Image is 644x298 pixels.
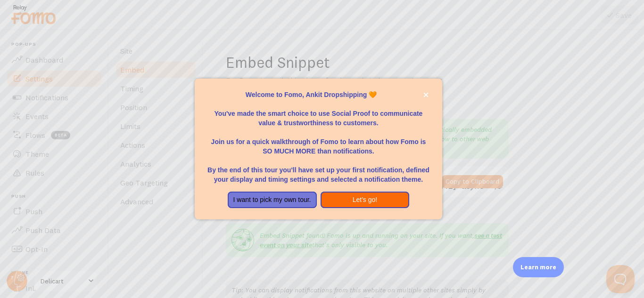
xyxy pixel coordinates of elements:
[520,263,556,272] p: Learn more
[228,192,317,209] button: I want to pick my own tour.
[321,192,410,209] button: Let's go!
[421,90,431,100] button: close,
[195,79,442,220] div: Welcome to Fomo, Ankit Dropshipping 🧡You&amp;#39;ve made the smart choice to use Social Proof to ...
[206,156,430,184] p: By the end of this tour you'll have set up your first notification, defined your display and timi...
[206,90,430,99] p: Welcome to Fomo, Ankit Dropshipping 🧡
[513,257,564,277] div: Learn more
[206,128,430,156] p: Join us for a quick walkthrough of Fomo to learn about how Fomo is SO MUCH MORE than notifications.
[206,99,430,128] p: You've made the smart choice to use Social Proof to communicate value & trustworthiness to custom...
